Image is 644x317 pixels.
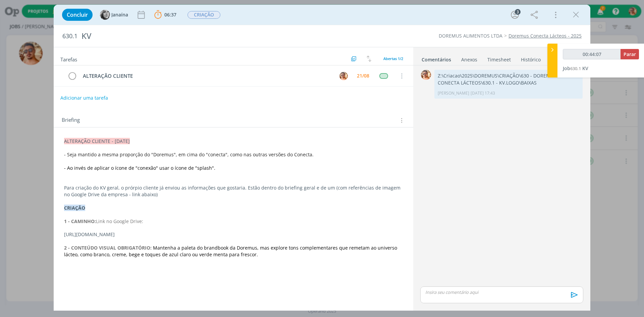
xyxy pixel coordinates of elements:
[461,56,477,63] div: Anexos
[570,65,581,71] span: 630.1
[153,9,178,20] button: 06:37
[67,12,88,17] span: Concluir
[624,51,636,57] span: Parar
[164,11,176,18] span: 06:37
[582,65,588,71] span: KV
[187,11,221,19] button: CRIAÇÃO
[79,28,363,44] div: KV
[54,5,590,311] div: dialog
[521,53,541,63] a: Histórico
[357,73,369,78] div: 21/08
[64,218,96,224] strong: 1 - CAMINHO:
[62,33,77,40] span: 630.1
[438,90,469,96] p: [PERSON_NAME]
[64,245,152,251] strong: 2 - CONTEÚDO VISUAL OBRIGATÓRIO:
[60,92,108,104] button: Adicionar uma tarefa
[438,72,579,86] p: Z:\Criacao\2025\DOREMUS\CRIAÇÃO\630 - DOREMUS CONECTA LÁCTEOS\630.1 - KV.LOGO\BAIXAS
[96,218,143,224] span: Link no Google Drive:
[367,56,371,62] img: arrow-down-up.svg
[383,56,403,61] span: Abertas 1/2
[64,151,314,158] span: - Seja mantido a mesma proporção do "Doremus", em cima do "conecta", como nas outras versões do C...
[70,165,215,171] span: o invés de aplicar o ícone de "conexão" usar o ícone de "splash".
[421,53,451,63] a: Comentários
[508,33,582,39] a: Doremus Conecta Lácteos - 2025
[60,55,77,63] span: Tarefas
[64,245,398,258] span: Mantenha a paleta do brandbook da Doremus, mas explore tons complementares que remetam ao univers...
[509,9,520,20] button: 3
[471,90,495,96] span: [DATE] 17:43
[439,33,502,39] a: DOREMUS ALIMENTOS LTDA
[515,9,521,15] div: 3
[187,11,220,19] span: CRIAÇÃO
[338,71,348,81] button: V
[80,72,333,80] div: ALTERAÇÃO CLIENTE
[563,65,588,71] a: Job630.1KV
[64,138,130,144] span: ALTERAÇÃO CLIENTE - [DATE]
[64,231,403,238] p: [URL][DOMAIN_NAME]
[621,49,639,59] button: Parar
[100,10,110,20] img: J
[421,70,431,80] img: V
[64,165,70,171] span: - A
[64,184,403,198] p: Para criação do KV geral, o prórpio cliente já enviou as informações que gostaria. Estão dentro d...
[100,10,128,20] button: JJanaína
[62,116,80,125] span: Briefing
[487,53,511,63] a: Timesheet
[62,9,93,21] button: Concluir
[111,12,128,17] span: Janaína
[64,205,85,211] strong: CRIAÇÃO
[339,72,348,80] img: V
